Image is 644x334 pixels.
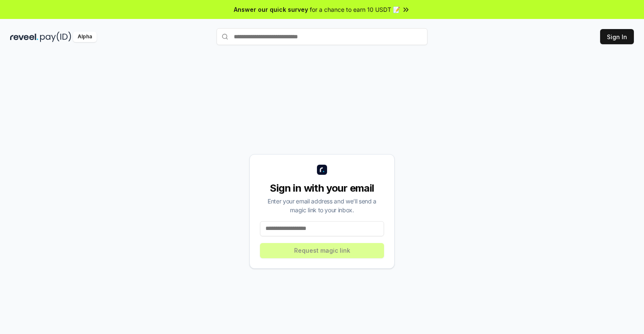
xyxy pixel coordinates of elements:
[234,5,308,14] span: Answer our quick survey
[40,32,71,42] img: pay_id
[10,32,38,42] img: reveel_dark
[317,165,327,175] img: logo_small
[73,32,97,42] div: Alpha
[600,29,634,44] button: Sign In
[260,197,384,214] div: Enter your email address and we’ll send a magic link to your inbox.
[310,5,400,14] span: for a chance to earn 10 USDT 📝
[260,182,384,195] div: Sign in with your email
